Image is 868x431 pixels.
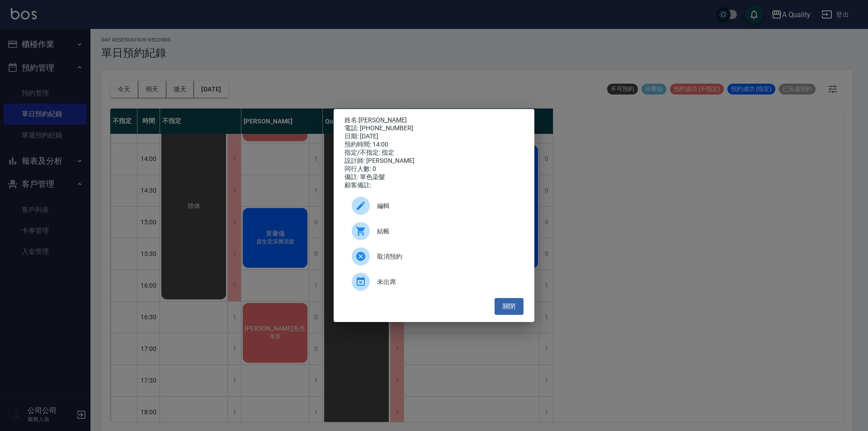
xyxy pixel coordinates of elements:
div: 顧客備註: [344,181,524,189]
div: 同行人數: 0 [344,165,524,173]
div: 未出席 [344,269,524,294]
div: 編輯 [344,193,524,218]
span: 編輯 [377,201,516,211]
a: 結帳 [344,218,524,244]
span: 未出席 [377,277,516,287]
span: 取消預約 [377,252,516,261]
div: 預約時間: 14:00 [344,141,524,149]
div: 設計師: [PERSON_NAME] [344,157,524,165]
div: 備註: 單色染髮 [344,173,524,181]
button: 關閉 [495,298,524,315]
div: 電話: [PHONE_NUMBER] [344,124,524,133]
div: 指定/不指定: 指定 [344,149,524,157]
div: 取消預約 [344,244,524,269]
a: [PERSON_NAME] [359,116,407,123]
p: 姓名: [344,116,524,124]
div: 日期: [DATE] [344,133,524,141]
span: 結帳 [377,227,516,236]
